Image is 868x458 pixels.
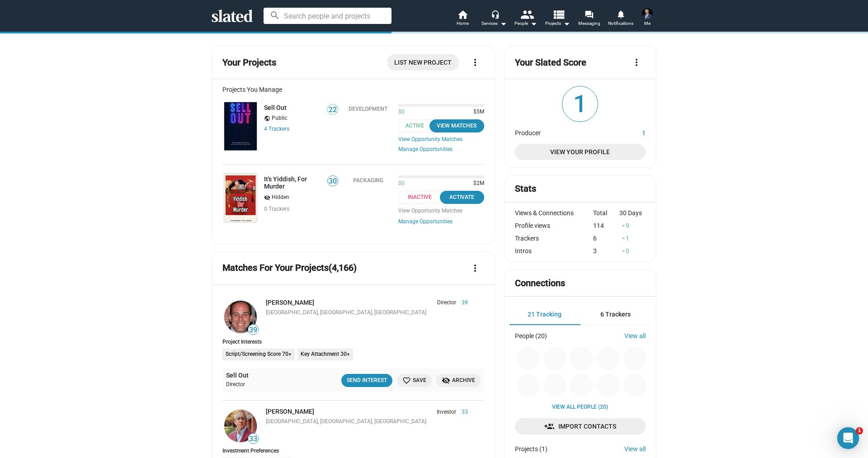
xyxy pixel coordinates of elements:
button: View Matches [429,119,484,132]
a: Sell Out [222,100,259,152]
div: 30 Days [619,209,646,217]
span: Archive [442,376,475,385]
span: 33 [456,409,468,416]
span: Investor [437,409,456,416]
a: Notifications [605,9,637,29]
div: Trackers [515,235,594,242]
mat-card-title: Matches For Your Projects [222,262,357,274]
div: Projects You Manage [222,86,484,93]
mat-card-title: Your Projects [222,57,276,69]
a: 4 Trackers [264,126,289,132]
div: [GEOGRAPHIC_DATA], [GEOGRAPHIC_DATA], [GEOGRAPHIC_DATA] [266,309,468,316]
div: Views & Connections [515,209,594,217]
span: Save [402,376,426,385]
a: [PERSON_NAME] [266,299,314,306]
div: Total [593,209,619,217]
a: View all [624,445,646,453]
div: 114 [593,222,619,229]
div: 6 [593,235,619,242]
span: 21 Tracking [528,311,561,318]
a: Sell Out [264,104,287,111]
span: View Opportunity Matches [398,208,484,215]
span: View Your Profile [522,144,638,160]
mat-icon: headset_mic [491,10,499,18]
mat-icon: visibility_off [264,194,270,202]
span: 39 [248,326,258,335]
mat-icon: arrow_drop_down [498,18,509,29]
img: Sell Out [224,102,257,151]
span: Notifications [608,18,633,29]
span: Hidden [272,194,289,201]
span: Public [272,115,287,122]
button: Services [478,9,510,29]
div: Intros [515,247,594,255]
mat-card-title: Connections [515,277,565,289]
span: Me [644,18,651,29]
div: View Matches [435,121,479,131]
button: Archive [436,374,481,387]
div: Activate [445,193,479,202]
a: Messaging [573,9,605,29]
a: Import Contacts [515,418,646,434]
mat-icon: arrow_drop_down [561,18,572,29]
a: Jason Cherubini [222,408,259,444]
dd: 1 [612,127,646,137]
a: View all [624,332,646,340]
div: 0 [619,247,646,255]
a: It's Yiddish, For Murder [222,172,259,224]
span: 33 [248,434,258,444]
img: Lee Stein [642,8,653,19]
span: 6 Trackers [600,311,631,318]
span: Import Contacts [522,418,638,434]
mat-card-title: Your Slated Score [515,57,586,69]
mat-icon: people [520,8,533,21]
div: Send Interest [347,376,387,385]
button: People [510,9,542,29]
span: s [287,126,289,132]
li: Script/Screening Score 70+ [222,349,295,360]
span: $0 [398,109,405,116]
button: Activate [440,191,484,204]
li: Key Attachment 30+ [297,349,353,360]
div: Packaging [353,177,383,184]
span: 1 [856,427,863,434]
div: Profile views [515,222,594,229]
button: Lee SteinMe [637,6,658,30]
span: 1 [562,86,598,122]
span: 39 [456,299,468,307]
div: Investment Preferences [222,448,484,454]
div: Projects (1) [515,445,547,453]
span: 30 [328,177,338,186]
a: View all People (20) [552,404,608,411]
mat-card-title: Stats [515,183,536,195]
a: View Your Profile [515,144,646,160]
div: Director [226,381,291,388]
img: Jason Cherubini [224,410,257,442]
div: 9 [619,222,646,229]
img: It's Yiddish, For Murder [224,174,257,222]
a: It's Yiddish, For Murder [264,175,321,190]
a: View Opportunity Matches [398,136,484,142]
img: William Ostroff [224,301,257,333]
button: Projects [542,9,573,29]
div: [GEOGRAPHIC_DATA], [GEOGRAPHIC_DATA], [GEOGRAPHIC_DATA] [266,418,468,425]
span: 22 [328,105,338,114]
span: (4,166) [329,262,357,273]
a: Sell Out [226,371,249,380]
a: Manage Opportunities [398,146,484,153]
div: Development [349,106,387,112]
div: People (20) [515,332,547,340]
a: List New Project [387,54,459,71]
span: Active [398,119,437,132]
span: $0 [398,180,405,187]
input: Search people and projects [264,8,392,24]
span: Inactive [398,191,447,204]
div: 3 [593,247,619,255]
span: Projects [545,18,570,29]
mat-icon: home [457,9,468,20]
span: Director [437,299,456,307]
button: Save [397,374,432,387]
div: Services [481,18,507,29]
div: Project Interests [222,339,484,345]
span: $5M [470,109,484,116]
